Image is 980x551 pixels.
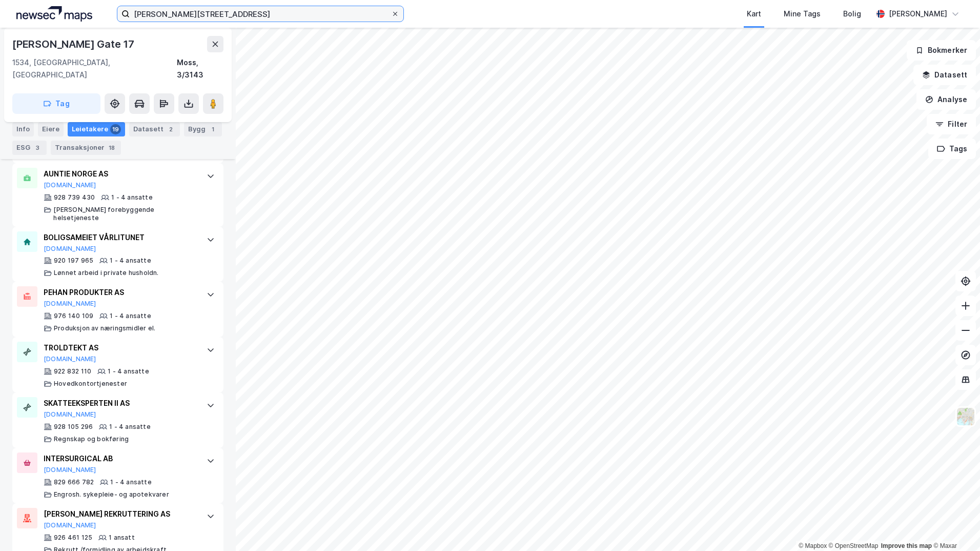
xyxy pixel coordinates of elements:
[54,423,93,431] div: 928 105 296
[54,193,95,202] div: 928 739 430
[44,410,96,419] button: [DOMAIN_NAME]
[44,300,96,308] button: [DOMAIN_NAME]
[53,206,196,222] div: [PERSON_NAME] forebyggende helsetjeneste
[12,141,47,155] div: ESG
[907,40,976,61] button: Bokmerker
[16,6,92,22] img: logo.a4113a55bc3d86da70a041830d287a7e.svg
[927,114,976,134] button: Filter
[54,367,91,376] div: 922 832 110
[208,124,218,134] div: 1
[747,8,761,20] div: Kart
[44,245,96,253] button: [DOMAIN_NAME]
[184,122,222,136] div: Bygg
[929,502,980,551] iframe: Chat Widget
[177,56,223,81] div: Moss, 3/3143
[784,8,821,20] div: Mine Tags
[54,435,129,443] div: Regnskap og bokføring
[108,367,149,376] div: 1 - 4 ansatte
[110,124,121,134] div: 19
[32,143,43,153] div: 3
[110,478,152,486] div: 1 - 4 ansatte
[12,36,136,52] div: [PERSON_NAME] Gate 17
[54,534,92,542] div: 926 461 125
[54,257,93,265] div: 920 197 965
[54,490,169,499] div: Engrosh. sykepleie- og apotekvarer
[44,355,96,363] button: [DOMAIN_NAME]
[110,257,151,265] div: 1 - 4 ansatte
[54,478,94,486] div: 829 666 782
[44,342,196,354] div: TROLDTEKT AS
[44,181,96,189] button: [DOMAIN_NAME]
[109,423,151,431] div: 1 - 4 ansatte
[54,269,159,277] div: Lønnet arbeid i private husholdn.
[889,8,947,20] div: [PERSON_NAME]
[956,407,975,426] img: Z
[44,286,196,299] div: PEHAN PRODUKTER AS
[44,397,196,409] div: SKATTEEKSPERTEN II AS
[44,521,96,529] button: [DOMAIN_NAME]
[44,168,196,180] div: AUNTIE NORGE AS
[51,141,121,155] div: Transaksjoner
[38,122,64,136] div: Eiere
[129,122,180,136] div: Datasett
[928,139,976,159] button: Tags
[881,542,932,549] a: Improve this map
[44,452,196,465] div: INTERSURGICAL AB
[12,56,177,81] div: 1534, [GEOGRAPHIC_DATA], [GEOGRAPHIC_DATA]
[166,124,176,134] div: 2
[54,324,155,332] div: Produksjon av næringsmidler el.
[799,542,827,549] a: Mapbox
[12,122,34,136] div: Info
[110,312,151,320] div: 1 - 4 ansatte
[829,542,879,549] a: OpenStreetMap
[54,380,127,388] div: Hovedkontortjenester
[68,122,125,136] div: Leietakere
[913,65,976,85] button: Datasett
[12,93,100,114] button: Tag
[54,312,93,320] div: 976 140 109
[843,8,861,20] div: Bolig
[109,534,135,542] div: 1 ansatt
[916,89,976,110] button: Analyse
[111,193,153,202] div: 1 - 4 ansatte
[44,466,96,474] button: [DOMAIN_NAME]
[44,231,196,244] div: BOLIGSAMEIET VÅRLITUNET
[107,143,117,153] div: 18
[929,502,980,551] div: Kontrollprogram for chat
[130,6,391,22] input: Søk på adresse, matrikkel, gårdeiere, leietakere eller personer
[44,508,196,520] div: [PERSON_NAME] REKRUTTERING AS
